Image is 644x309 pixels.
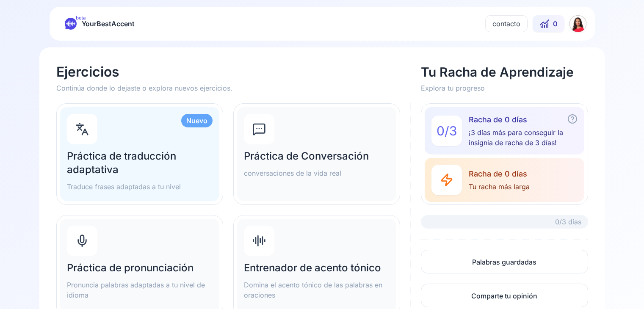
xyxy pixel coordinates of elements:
span: Racha de 0 días [469,168,530,180]
img: EP [569,15,586,32]
span: Tu racha más larga [469,182,530,192]
h2: Práctica de traducción adaptativa [67,149,213,177]
div: Nuevo [181,114,213,127]
span: YourBestAccent [82,18,135,30]
h1: Ejercicios [56,64,411,80]
a: Palabras guardadas [421,250,588,273]
a: Comparte tu opinión [421,284,588,307]
span: 0/3 días [555,217,581,227]
span: 0 [553,19,558,29]
button: 0 [533,15,564,32]
span: ¡3 días más para conseguir la insignia de racha de 3 días! [469,127,577,148]
p: Pronuncia palabras adaptadas a tu nivel de idioma [67,280,213,300]
a: NuevoPráctica de traducción adaptativaTraduce frases adaptadas a tu nivel [56,103,223,205]
span: Racha de 0 días [469,114,577,126]
h2: Práctica de pronunciación [67,261,213,275]
button: contacto [485,15,528,32]
p: Continúa donde lo dejaste o explora nuevos ejercicios. [56,83,411,93]
p: Domina el acento tónico de las palabras en oraciones [244,280,390,300]
span: beta [76,14,86,21]
h2: Entrenador de acento tónico [244,261,390,275]
p: conversaciones de la vida real [244,168,390,178]
span: 0 / 3 [437,123,457,138]
h2: Práctica de Conversación [244,149,390,163]
a: betaYourBestAccent [58,18,141,30]
p: Explora tu progreso [421,83,588,93]
a: Práctica de Conversaciónconversaciones de la vida real [233,103,400,205]
h2: Tu Racha de Aprendizaje [421,64,588,80]
p: Traduce frases adaptadas a tu nivel [67,182,213,192]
